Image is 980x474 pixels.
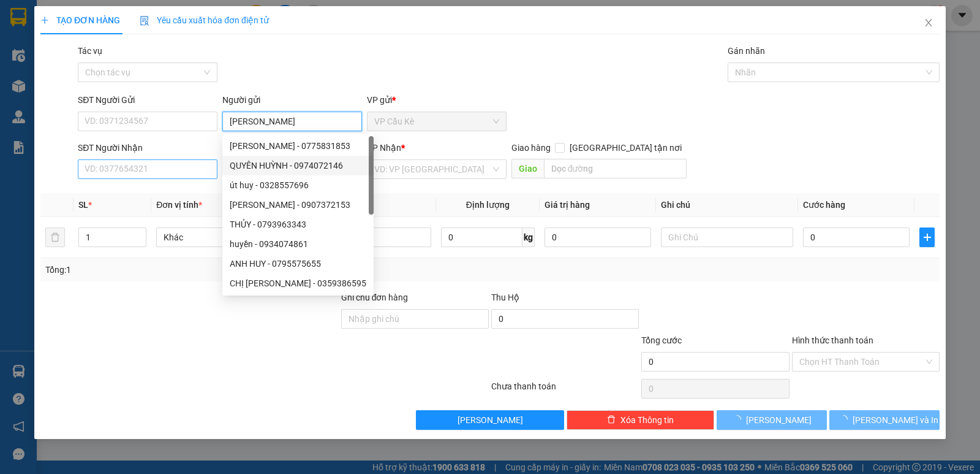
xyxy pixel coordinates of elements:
[222,215,374,234] div: THỦY - 0793963343
[491,292,519,302] span: Thu Hộ
[222,195,374,215] div: THÚY QUỲNH - 0907372153
[230,178,366,192] div: út huy - 0328557696
[466,200,510,210] span: Định lượng
[733,415,746,424] span: loading
[40,15,120,25] span: TẠO ĐƠN HÀNG
[367,143,401,153] span: VP Nhận
[5,41,123,64] span: VP [PERSON_NAME] ([GEOGRAPHIC_DATA])
[367,93,507,107] div: VP gửi
[230,218,366,231] div: THỦY - 0793963343
[919,227,935,247] button: plus
[78,93,217,107] div: SĐT Người Gửi
[222,254,374,273] div: ANH HUY - 0795575655
[5,41,179,64] p: NHẬN:
[792,335,873,345] label: Hình thức thanh toán
[140,16,149,26] img: icon
[230,159,366,172] div: QUYÊN HUỲNH - 0974072146
[77,24,114,36] span: DƯƠNG
[416,410,563,430] button: [PERSON_NAME]
[140,15,269,25] span: Yêu cầu xuất hóa đơn điện tử
[511,159,544,178] span: Giao
[222,175,374,195] div: út huy - 0328557696
[607,415,616,425] span: delete
[230,277,366,290] div: CHỊ [PERSON_NAME] - 0359386595
[45,227,65,247] button: delete
[78,200,88,210] span: SL
[641,335,682,345] span: Tổng cước
[746,413,812,427] span: [PERSON_NAME]
[620,413,674,427] span: Xóa Thông tin
[8,66,103,78] span: HOÀNG LONG FOODS
[829,410,940,430] button: [PERSON_NAME] và In
[78,46,102,56] label: Tác vụ
[222,156,374,175] div: QUYÊN HUỲNH - 0974072146
[222,273,374,293] div: CHỊ HUYỀN - 0359386595
[544,159,687,178] input: Dọc đường
[222,136,374,156] div: LƯU HUY - 0775831853
[839,415,853,424] span: loading
[911,6,946,40] button: Close
[341,292,409,302] label: Ghi chú đơn hàng
[230,257,366,270] div: ANH HUY - 0795575655
[920,232,934,242] span: plus
[545,227,651,247] input: 0
[5,24,179,36] p: GỬI:
[924,18,933,28] span: close
[230,139,366,153] div: [PERSON_NAME] - 0775831853
[164,228,281,247] span: Khác
[661,227,793,247] input: Ghi Chú
[5,80,29,91] span: GIAO:
[565,141,687,155] span: [GEOGRAPHIC_DATA] tận nơi
[25,24,114,36] span: VP Cầu Kè -
[156,200,202,210] span: Đơn vị tính
[803,200,845,210] span: Cước hàng
[41,7,142,18] strong: BIÊN NHẬN GỬI HÀNG
[458,413,523,427] span: [PERSON_NAME]
[853,413,938,427] span: [PERSON_NAME] và In
[511,143,551,153] span: Giao hàng
[230,198,366,212] div: [PERSON_NAME] - 0907372153
[728,46,765,56] label: Gán nhãn
[656,193,798,217] th: Ghi chú
[522,227,535,247] span: kg
[717,410,827,430] button: [PERSON_NAME]
[45,263,379,277] div: Tổng: 1
[230,237,366,251] div: huyền - 0934074861
[374,112,499,131] span: VP Cầu Kè
[222,93,362,107] div: Người gửi
[567,410,714,430] button: deleteXóa Thông tin
[545,200,590,210] span: Giá trị hàng
[40,16,49,25] span: plus
[5,66,103,78] span: -
[222,234,374,254] div: huyền - 0934074861
[78,141,217,155] div: SĐT Người Nhận
[490,380,640,401] div: Chưa thanh toán
[341,309,489,329] input: Ghi chú đơn hàng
